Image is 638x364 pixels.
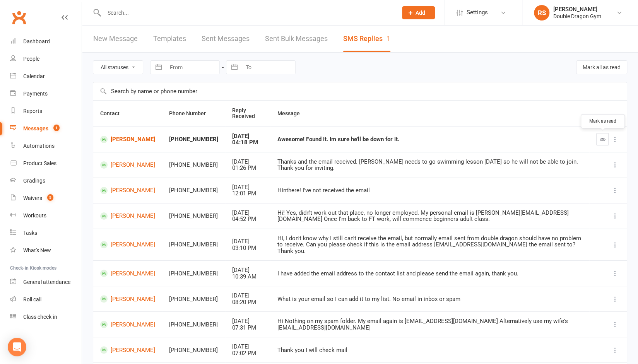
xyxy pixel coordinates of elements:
div: RS [534,5,549,21]
a: Automations [10,137,82,155]
div: Thank you I will check mail [277,347,582,354]
input: Search by name or phone number [93,82,627,100]
div: Hi, I don't know why I still can't receive the email, but normally email sent from double dragon ... [277,235,582,255]
div: Automations [23,143,55,149]
a: General attendance kiosk mode [10,273,82,291]
a: Templates [153,26,186,52]
div: 1 [387,34,390,43]
div: Gradings [23,178,45,184]
a: [PERSON_NAME] [100,241,155,248]
div: What is your email so I can add it to my list. No email in inbox or spam [277,296,582,302]
a: [PERSON_NAME] [100,270,155,277]
div: Open Intercom Messenger [8,338,26,356]
div: [DATE] [232,238,263,245]
th: Phone Number [162,101,225,126]
div: 04:18 PM [232,139,263,146]
span: Settings [467,4,488,21]
a: [PERSON_NAME] [100,321,155,328]
a: What's New [10,242,82,259]
div: [PHONE_NUMBER] [169,136,218,143]
div: [PHONE_NUMBER] [169,241,218,248]
a: Calendar [10,68,82,85]
a: [PERSON_NAME] [100,136,155,143]
th: Contact [93,101,162,126]
a: Tasks [10,224,82,242]
a: Product Sales [10,155,82,172]
div: Thanks and the email received. [PERSON_NAME] needs to go swimming lesson [DATE] so he will not be... [277,159,582,171]
div: [PHONE_NUMBER] [169,321,218,328]
input: From [166,61,219,74]
button: Add [402,6,435,19]
a: Sent Messages [202,26,250,52]
div: [DATE] [232,343,263,350]
div: [DATE] [232,210,263,216]
div: [PHONE_NUMBER] [169,296,218,302]
div: People [23,56,39,62]
a: Waivers 5 [10,190,82,207]
div: [DATE] [232,267,263,273]
div: [PHONE_NUMBER] [169,347,218,354]
div: Awesome! Found it. Im sure he'll be down for it. [277,136,582,143]
a: Reports [10,103,82,120]
div: Tasks [23,230,37,236]
div: 01:26 PM [232,165,263,171]
div: Payments [23,91,48,97]
div: 07:02 PM [232,350,263,357]
th: Reply Received [225,101,270,126]
div: Hi! Yes, didn't work out that place, no longer employed. My personal email is [PERSON_NAME][EMAIL... [277,210,582,222]
a: Payments [10,85,82,103]
div: Roll call [23,296,41,302]
div: Hinthere! I've not received the email [277,187,582,194]
div: I have added the email address to the contact list and please send the email again, thank you. [277,270,582,277]
a: SMS Replies1 [343,26,390,52]
div: Reports [23,108,42,114]
div: 04:52 PM [232,216,263,222]
a: Messages 1 [10,120,82,137]
div: Calendar [23,73,45,79]
span: 5 [47,194,53,201]
div: 07:31 PM [232,325,263,331]
a: Clubworx [9,8,29,27]
div: [PHONE_NUMBER] [169,162,218,168]
div: [DATE] [232,159,263,165]
div: [PHONE_NUMBER] [169,270,218,277]
div: [PERSON_NAME] [553,6,601,13]
button: Mark all as read [576,60,627,74]
a: Roll call [10,291,82,308]
div: [PHONE_NUMBER] [169,213,218,219]
div: [DATE] [232,318,263,325]
div: 10:39 AM [232,273,263,280]
div: [DATE] [232,292,263,299]
div: Workouts [23,212,46,219]
div: Double Dragon Gym [553,13,601,20]
a: [PERSON_NAME] [100,212,155,220]
input: Search... [102,7,392,18]
div: 03:10 PM [232,245,263,251]
div: Waivers [23,195,42,201]
a: [PERSON_NAME] [100,187,155,194]
div: 12:01 PM [232,190,263,197]
div: General attendance [23,279,70,285]
div: Dashboard [23,38,50,44]
a: [PERSON_NAME] [100,161,155,169]
div: Class check-in [23,314,57,320]
span: 1 [53,125,60,131]
a: People [10,50,82,68]
div: Hi Nothing on my spam folder. My email again is [EMAIL_ADDRESS][DOMAIN_NAME] Alternatively use my... [277,318,582,331]
a: Dashboard [10,33,82,50]
a: [PERSON_NAME] [100,295,155,302]
a: New Message [93,26,138,52]
div: [PHONE_NUMBER] [169,187,218,194]
span: Add [416,10,425,16]
div: 08:20 PM [232,299,263,306]
a: [PERSON_NAME] [100,346,155,354]
a: Workouts [10,207,82,224]
input: To [241,61,295,74]
a: Class kiosk mode [10,308,82,326]
th: Message [270,101,589,126]
a: Gradings [10,172,82,190]
div: Product Sales [23,160,56,166]
div: Messages [23,125,48,132]
div: [DATE] [232,133,263,140]
div: [DATE] [232,184,263,191]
